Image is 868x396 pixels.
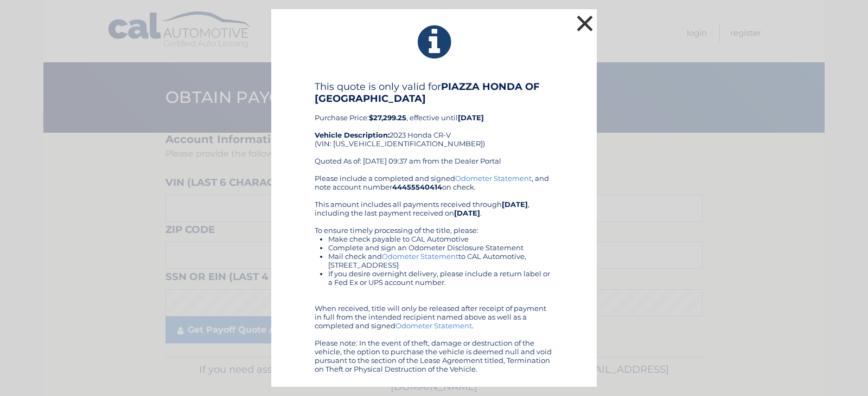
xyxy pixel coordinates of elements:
[328,252,553,269] li: Mail check and to CAL Automotive, [STREET_ADDRESS]
[455,174,532,183] a: Odometer Statement
[315,81,540,105] b: PIAZZA HONDA OF [GEOGRAPHIC_DATA]
[392,183,442,191] b: 44455540414
[369,113,406,122] b: $27,299.25
[315,81,553,174] div: Purchase Price: , effective until 2023 Honda CR-V (VIN: [US_VEHICLE_IDENTIFICATION_NUMBER]) Quote...
[458,113,484,122] b: [DATE]
[395,321,472,330] a: Odometer Statement
[454,209,480,217] b: [DATE]
[328,269,553,287] li: If you desire overnight delivery, please include a return label or a Fed Ex or UPS account number.
[328,235,553,243] li: Make check payable to CAL Automotive
[502,200,528,209] b: [DATE]
[315,131,390,139] strong: Vehicle Description:
[315,174,553,373] div: Please include a completed and signed , and note account number on check. This amount includes al...
[315,81,553,105] h4: This quote is only valid for
[574,12,596,34] button: ×
[328,243,553,252] li: Complete and sign an Odometer Disclosure Statement
[382,252,458,261] a: Odometer Statement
